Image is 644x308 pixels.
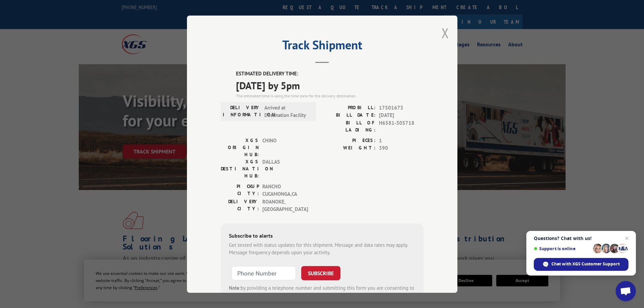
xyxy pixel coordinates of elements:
button: Close modal [442,24,449,42]
div: Open chat [616,281,636,301]
span: CHINO [262,137,308,158]
span: H6581-305718 [379,119,424,133]
label: XGS DESTINATION HUB: [221,158,259,179]
label: WEIGHT: [322,144,376,152]
input: Phone Number [232,266,296,280]
span: [DATE] [379,112,424,119]
span: [DATE] by 5pm [236,77,424,93]
label: PIECES: [322,137,376,144]
label: XGS ORIGIN HUB: [221,137,259,158]
span: Close chat [623,234,631,242]
button: SUBSCRIBE [301,266,340,280]
label: PROBILL: [322,104,376,112]
span: DALLAS [262,158,308,179]
h2: Track Shipment [221,40,424,53]
span: ROANOKE , [GEOGRAPHIC_DATA] [262,198,308,213]
span: 390 [379,144,424,152]
span: 17501673 [379,104,424,112]
div: Subscribe to alerts [229,231,415,241]
label: BILL DATE: [322,112,376,119]
div: Get texted with status updates for this shipment. Message and data rates may apply. Message frequ... [229,241,415,256]
strong: Note: [229,284,241,291]
span: Questions? Chat with us! [534,236,628,241]
label: DELIVERY CITY: [221,198,259,213]
label: BILL OF LADING: [322,119,376,133]
div: Chat with XGS Customer Support [534,258,628,271]
span: Arrived at Destination Facility [264,104,310,119]
span: 1 [379,137,424,144]
span: Support is online [534,246,591,251]
label: DELIVERY INFORMATION: [223,104,261,119]
span: Chat with XGS Customer Support [551,261,620,267]
div: by providing a telephone number and submitting this form you are consenting to be contacted by SM... [229,284,415,307]
label: PICKUP CITY: [221,183,259,198]
label: ESTIMATED DELIVERY TIME: [236,70,424,78]
span: RANCHO CUCAMONGA , CA [262,183,308,198]
div: The estimated time is using the time zone for the delivery destination. [236,93,424,99]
